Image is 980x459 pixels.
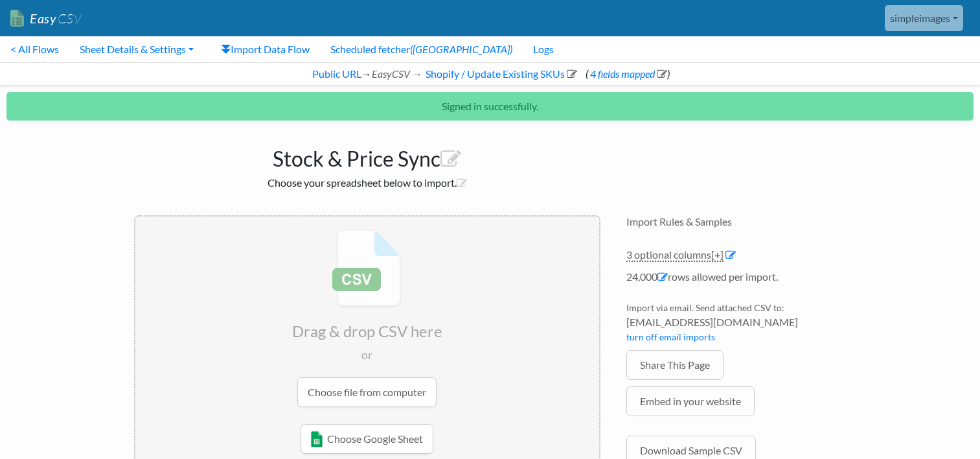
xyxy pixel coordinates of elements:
i: EasyCSV → [372,67,422,80]
span: [EMAIL_ADDRESS][DOMAIN_NAME] [626,314,847,330]
a: turn off email imports [626,331,715,342]
a: 3 optional columns[+] [626,248,724,262]
li: 24,000 rows allowed per import. [626,269,847,291]
h2: Choose your spreadsheet below to import. [134,176,600,189]
a: Logs [523,36,564,62]
span: [+] [711,248,724,261]
a: 4 fields mapped [588,67,667,80]
a: simpleimages [885,5,963,31]
a: EasyCSV [10,5,82,32]
span: ( ) [586,67,670,80]
a: Import Data Flow [211,36,320,62]
i: ([GEOGRAPHIC_DATA]) [410,43,512,55]
a: Choose Google Sheet [301,424,433,454]
a: Scheduled fetcher([GEOGRAPHIC_DATA]) [320,36,523,62]
li: Import via email. Send attached CSV to: [626,301,847,350]
h4: Import Rules & Samples [626,215,847,228]
a: Sheet Details & Settings [69,36,204,62]
p: Signed in successfully. [6,92,974,121]
a: Share This Page [626,350,724,380]
span: CSV [56,10,82,27]
a: Embed in your website [626,386,755,416]
a: Public URL [310,67,361,80]
a: Shopify / Update Existing SKUs [424,67,577,80]
h1: Stock & Price Sync [134,140,600,171]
